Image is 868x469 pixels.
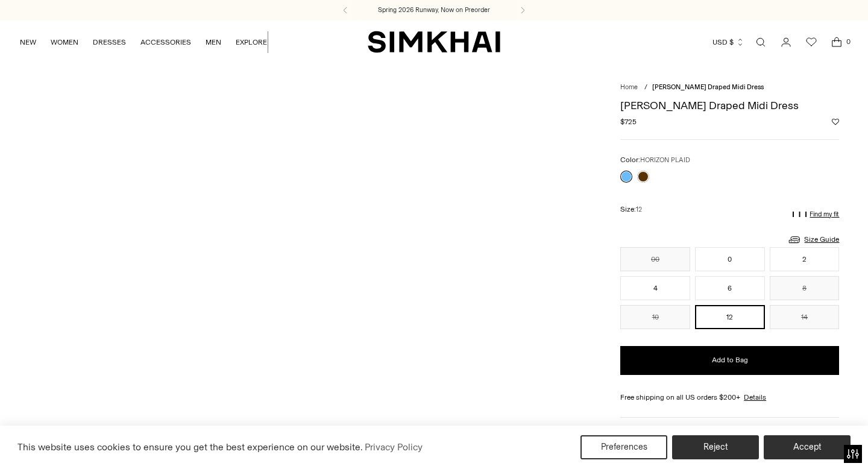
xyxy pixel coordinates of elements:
div: Free shipping on all US orders $200+ [620,392,839,403]
nav: breadcrumbs [620,83,839,93]
a: ACCESSORIES [140,29,191,55]
h1: [PERSON_NAME] Draped Midi Dress [620,100,839,111]
button: Add to Wishlist [832,118,839,125]
button: 0 [695,247,765,271]
a: Privacy Policy (opens in a new tab) [363,438,424,456]
span: 12 [636,206,642,213]
span: $725 [620,116,637,127]
a: MEN [206,29,221,55]
span: 0 [843,36,854,47]
a: EXPLORE [236,29,267,55]
span: Add to Bag [712,355,748,365]
a: Wishlist [799,30,823,54]
button: USD $ [712,29,744,55]
label: Color: [620,154,690,166]
div: / [644,83,647,93]
a: Details [744,392,766,403]
button: Accept [764,435,851,459]
span: HORIZON PLAID [640,156,690,164]
button: 12 [695,305,765,329]
span: [PERSON_NAME] Draped Midi Dress [652,83,764,91]
a: DRESSES [93,29,126,55]
a: Open cart modal [825,30,849,54]
button: 8 [770,276,840,300]
button: Add to Bag [620,346,839,375]
a: Go to the account page [774,30,798,54]
button: 10 [620,305,690,329]
span: This website uses cookies to ensure you get the best experience on our website. [17,441,363,453]
a: Home [620,83,638,91]
button: 00 [620,247,690,271]
a: NEW [20,29,36,55]
button: 14 [770,305,840,329]
button: Preferences [580,435,667,459]
button: 2 [770,247,840,271]
button: 4 [620,276,690,300]
a: SIMKHAI [368,30,500,54]
a: Size Guide [787,232,839,247]
button: Reject [672,435,759,459]
a: WOMEN [51,29,78,55]
a: Open search modal [749,30,773,54]
label: Size: [620,204,642,215]
button: 6 [695,276,765,300]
